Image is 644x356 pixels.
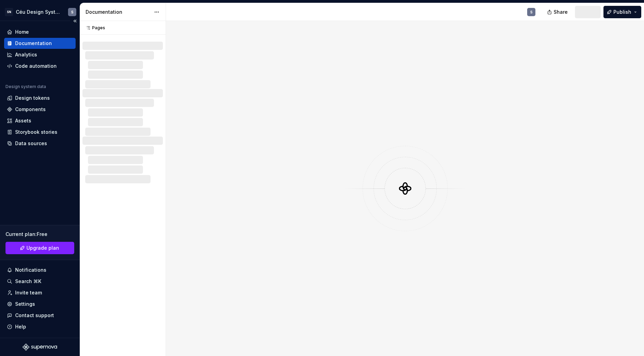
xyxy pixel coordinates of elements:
a: Analytics [4,49,76,60]
button: Notifications [4,265,76,276]
div: Help [15,323,26,330]
span: Upgrade plan [26,245,59,251]
span: Share [554,9,568,15]
div: Search ⌘K [15,278,41,285]
div: Documentation [15,40,52,47]
button: Search ⌘K [4,276,76,287]
div: Home [15,29,29,35]
div: Documentation [86,9,151,15]
a: Home [4,26,76,37]
button: Collapse sidebar [70,16,80,26]
div: Design tokens [15,95,50,101]
a: Upgrade plan [5,242,74,254]
a: Invite team [4,287,76,298]
div: Céu Design System [16,9,60,15]
div: S [530,9,533,15]
div: Settings [15,301,35,308]
div: Assets [15,117,31,124]
a: Components [4,104,76,115]
div: Components [15,106,46,113]
svg: Supernova Logo [23,344,57,350]
a: Code automation [4,61,76,72]
div: Contact support [15,312,54,319]
span: Publish [613,9,631,15]
div: Notifications [15,267,46,273]
div: Code automation [15,63,57,69]
div: Analytics [15,51,37,58]
a: Storybook stories [4,127,76,138]
div: SN [5,8,13,16]
button: SNCéu Design SystemS [1,4,78,19]
a: Settings [4,299,76,310]
button: Share [544,6,572,18]
div: Storybook stories [15,129,57,136]
button: Contact support [4,310,76,321]
button: Help [4,321,76,332]
a: Assets [4,115,76,126]
a: Design tokens [4,93,76,104]
div: S [71,9,74,15]
a: Documentation [4,38,76,49]
button: Publish [603,6,641,18]
div: Current plan : Free [5,231,74,238]
a: Data sources [4,138,76,149]
div: Design system data [5,84,46,89]
div: Invite team [15,289,42,296]
div: Pages [82,25,105,31]
div: Data sources [15,140,47,147]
